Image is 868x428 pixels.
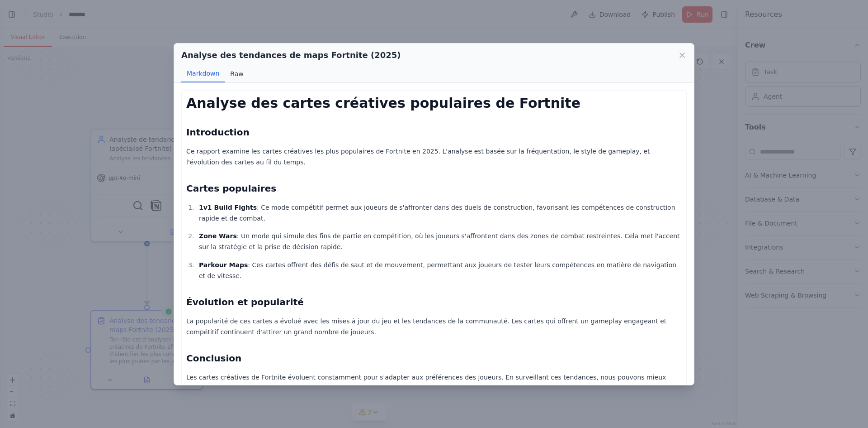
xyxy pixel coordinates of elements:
h1: Analyse des cartes créatives populaires de Fortnite [186,95,682,111]
h2: Cartes populaires [186,182,682,195]
strong: 1v1 Build Fights [199,204,257,211]
p: : Ces cartes offrent des défis de saut et de mouvement, permettant aux joueurs de tester leurs co... [199,260,682,281]
p: : Un mode qui simule des fins de partie en compétition, où les joueurs s'affrontent dans des zone... [199,231,682,252]
strong: Zone Wars [199,232,237,240]
p: Ce rapport examine les cartes créatives les plus populaires de Fortnite en 2025. L'analyse est ba... [186,146,682,168]
strong: Parkour Maps [199,261,248,269]
h2: Analyse des tendances de maps Fortnite (2025) [181,49,401,62]
h2: Conclusion [186,352,682,365]
p: : Ce mode compétitif permet aux joueurs de s'affronter dans des duels de construction, favorisant... [199,202,682,224]
button: Raw [225,65,249,82]
h2: Évolution et popularité [186,296,682,308]
h2: Introduction [186,126,682,139]
p: La popularité de ces cartes a évolué avec les mises à jour du jeu et les tendances de la communau... [186,316,682,337]
p: Les cartes créatives de Fortnite évoluent constamment pour s'adapter aux préférences des joueurs.... [186,372,682,394]
button: Markdown [181,65,225,82]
